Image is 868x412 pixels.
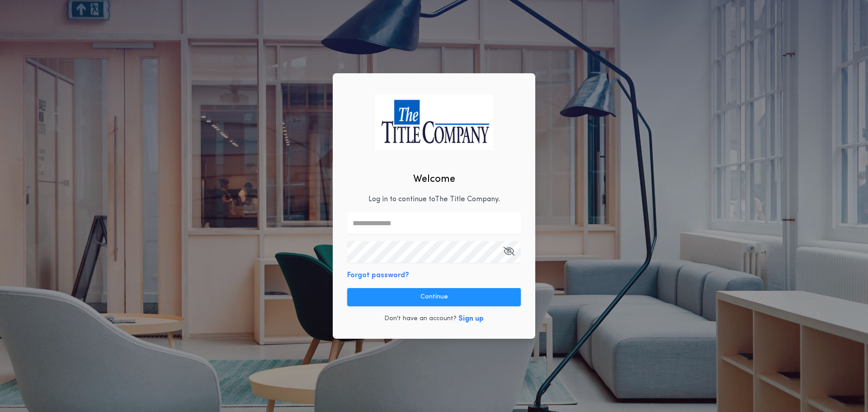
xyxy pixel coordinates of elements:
[347,288,521,306] button: Continue
[458,313,484,324] button: Sign up
[368,194,500,205] p: Log in to continue to The Title Company .
[347,270,409,281] button: Forgot password?
[384,314,457,323] p: Don't have an account?
[413,172,455,187] h2: Welcome
[375,95,493,150] img: logo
